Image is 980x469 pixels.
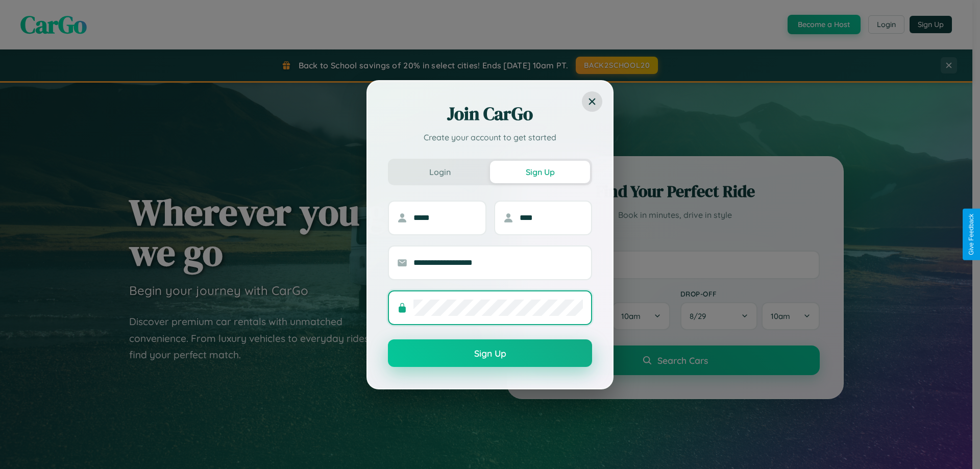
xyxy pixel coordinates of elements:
[490,161,590,183] button: Sign Up
[388,339,592,367] button: Sign Up
[388,102,592,126] h2: Join CarGo
[968,214,975,255] div: Give Feedback
[390,161,490,183] button: Login
[388,131,592,143] p: Create your account to get started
